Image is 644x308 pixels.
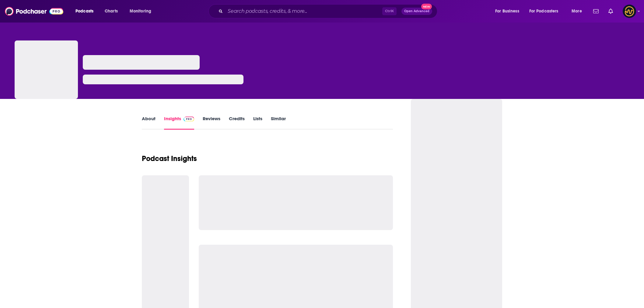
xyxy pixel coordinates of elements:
span: Podcasts [75,7,93,16]
button: open menu [491,6,527,16]
input: Search podcasts, credits, & more... [225,6,382,16]
h1: Podcast Insights [142,154,197,163]
button: open menu [71,6,101,16]
a: InsightsPodchaser Pro [164,116,194,130]
span: Open Advanced [404,10,429,13]
button: Open AdvancedNew [401,8,432,15]
a: About [142,116,156,130]
span: Ctrl K [382,7,397,15]
span: For Podcasters [529,7,558,16]
img: Podchaser Pro [184,117,194,121]
button: open menu [125,6,159,16]
a: Credits [229,116,245,130]
span: New [421,4,432,9]
span: Logged in as LowerStreet [623,5,636,18]
a: Lists [253,116,262,130]
div: Search podcasts, credits, & more... [214,4,443,18]
a: Similar [271,116,286,130]
button: Show profile menu [623,5,636,18]
button: open menu [567,6,590,16]
img: User Profile [623,5,636,18]
a: Reviews [203,116,220,130]
span: Monitoring [130,7,151,16]
a: Show notifications dropdown [591,6,601,16]
a: Charts [101,6,121,16]
img: Podchaser - Follow, Share and Rate Podcasts [5,5,63,17]
span: Charts [105,7,118,16]
a: Show notifications dropdown [606,6,615,16]
span: More [572,7,582,16]
span: For Business [495,7,519,16]
button: open menu [525,6,567,16]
